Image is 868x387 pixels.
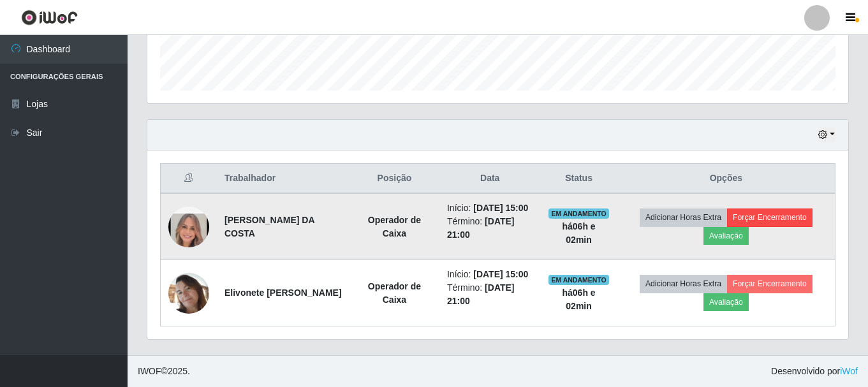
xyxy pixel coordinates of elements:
span: © 2025 . [138,365,190,378]
button: Adicionar Horas Extra [640,275,727,293]
button: Forçar Encerramento [727,275,813,293]
strong: há 06 h e 02 min [562,221,595,245]
span: Desenvolvido por [771,365,858,378]
button: Adicionar Horas Extra [640,208,727,226]
li: Término: [447,281,533,308]
button: Avaliação [703,227,749,245]
time: [DATE] 15:00 [473,269,528,279]
th: Trabalhador [217,164,349,194]
th: Status [540,164,617,194]
a: iWof [840,366,858,376]
li: Término: [447,215,533,242]
li: Início: [447,201,533,215]
strong: há 06 h e 02 min [562,288,595,311]
button: Avaliação [703,293,749,311]
th: Posição [349,164,439,194]
time: [DATE] 15:00 [473,203,528,213]
span: EM ANDAMENTO [548,208,609,219]
img: CoreUI Logo [21,10,78,26]
th: Opções [617,164,835,194]
strong: Operador de Caixa [368,281,421,305]
span: IWOF [138,366,161,376]
strong: [PERSON_NAME] DA COSTA [224,215,314,238]
li: Início: [447,268,533,281]
button: Forçar Encerramento [727,208,813,226]
th: Data [439,164,540,194]
strong: Elivonete [PERSON_NAME] [224,288,342,298]
img: 1744411784463.jpeg [168,273,209,314]
span: EM ANDAMENTO [548,275,609,285]
img: 1743360522748.jpeg [168,197,209,256]
strong: Operador de Caixa [368,215,421,238]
